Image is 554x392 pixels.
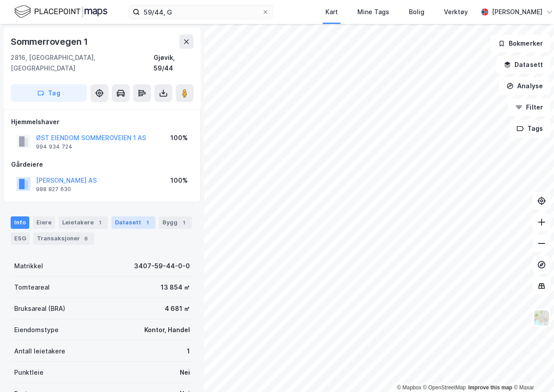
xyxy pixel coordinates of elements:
div: Kart [325,7,338,17]
button: Filter [508,98,550,116]
div: 1 [143,218,152,227]
div: Eiere [33,216,55,229]
div: 988 827 630 [36,186,71,193]
input: Søk på adresse, matrikkel, gårdeiere, leietakere eller personer [140,5,262,19]
div: 1 [179,218,188,227]
button: Bokmerker [491,35,550,52]
img: logo.f888ab2527a4732fd821a326f86c7f29.svg [14,4,107,20]
div: Leietakere [59,216,108,229]
div: Gjøvik, 59/44 [154,52,194,74]
div: Antall leietakere [14,346,65,357]
div: 13 854 ㎡ [161,282,190,293]
button: Datasett [496,56,550,74]
div: 100% [170,133,188,143]
div: Bygg [159,216,192,229]
div: 3407-59-44-0-0 [134,261,190,271]
button: Analyse [499,77,550,95]
div: [PERSON_NAME] [492,7,542,17]
div: ESG [11,232,30,245]
div: Nei [180,367,190,378]
div: 1 [187,346,190,357]
div: Tomteareal [14,282,50,293]
div: Eiendomstype [14,325,59,335]
div: 100% [170,175,188,186]
iframe: Chat Widget [510,349,554,392]
div: Datasett [111,216,155,229]
div: Sommerrovegen 1 [11,35,90,49]
div: Gårdeiere [11,159,193,170]
button: Tags [509,120,550,137]
div: 4 681 ㎡ [165,303,190,314]
div: Mine Tags [357,7,389,17]
div: Info [11,216,29,229]
div: Kontrollprogram for chat [510,349,554,392]
div: 6 [82,234,91,243]
a: OpenStreetMap [423,384,466,391]
div: Matrikkel [14,261,43,271]
div: Punktleie [14,367,44,378]
a: Improve this map [468,384,512,391]
div: 2816, [GEOGRAPHIC_DATA], [GEOGRAPHIC_DATA] [11,52,154,74]
div: Bolig [409,7,424,17]
div: 1 [95,218,104,227]
a: Mapbox [397,384,421,391]
div: Transaksjoner [33,232,94,245]
div: Kontor, Handel [144,325,190,335]
div: Bruksareal (BRA) [14,303,65,314]
img: Z [533,310,550,326]
button: Tag [11,84,87,102]
div: 994 934 724 [36,143,72,150]
div: Verktøy [444,7,468,17]
div: Hjemmelshaver [11,117,193,127]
